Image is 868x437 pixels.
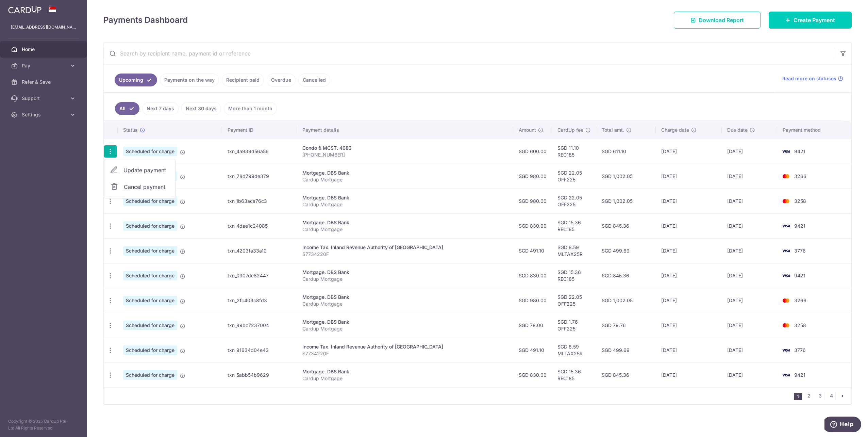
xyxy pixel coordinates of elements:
[302,269,508,276] div: Mortgage. DBS Bank
[656,338,722,362] td: [DATE]
[22,111,67,118] span: Settings
[123,246,177,256] span: Scheduled for charge
[722,238,777,263] td: [DATE]
[123,221,177,231] span: Scheduled for charge
[722,263,777,288] td: [DATE]
[302,368,508,375] div: Mortgage. DBS Bank
[661,127,689,133] span: Charge date
[302,251,508,258] p: S7734220F
[115,102,139,115] a: All
[779,371,793,379] img: Bank Card
[596,288,656,313] td: SGD 1,002.05
[552,288,596,313] td: SGD 22.05 OFF225
[794,347,806,353] span: 3776
[298,74,330,86] a: Cancelled
[302,145,508,151] div: Condo & MCST. 4083
[816,392,824,400] a: 3
[513,238,552,263] td: SGD 491.10
[552,238,596,263] td: SGD 8.59 MLTAX25R
[513,139,552,164] td: SGD 600.00
[222,238,297,263] td: txn_4203fa33a10
[302,151,508,158] p: [PHONE_NUMBER]
[513,189,552,213] td: SGD 980.00
[302,375,508,382] p: Cardup Mortgage
[552,338,596,362] td: SGD 8.59 MLTAX25R
[302,226,508,233] p: Cardup Mortgage
[513,288,552,313] td: SGD 980.00
[656,288,722,313] td: [DATE]
[779,272,793,280] img: Bank Card
[656,139,722,164] td: [DATE]
[552,213,596,238] td: SGD 15.36 REC185
[115,74,157,86] a: Upcoming
[142,102,179,115] a: Next 7 days
[699,16,744,24] span: Download Report
[552,362,596,387] td: SGD 15.36 REC185
[722,189,777,213] td: [DATE]
[779,147,793,156] img: Bank Card
[779,222,793,230] img: Bank Card
[722,164,777,189] td: [DATE]
[722,213,777,238] td: [DATE]
[181,102,221,115] a: Next 30 days
[656,213,722,238] td: [DATE]
[656,164,722,189] td: [DATE]
[123,296,177,305] span: Scheduled for charge
[222,338,297,362] td: txn_91634d04e43
[8,5,41,14] img: CardUp
[222,121,297,139] th: Payment ID
[794,248,806,254] span: 3776
[805,392,813,400] a: 2
[596,139,656,164] td: SGD 611.10
[11,24,76,31] p: [EMAIL_ADDRESS][DOMAIN_NAME]
[222,313,297,338] td: txn_89bc7237004
[222,139,297,164] td: txn_4a939d56a56
[794,223,805,229] span: 9421
[794,173,806,179] span: 3266
[674,12,761,29] a: Download Report
[123,370,177,380] span: Scheduled for charge
[222,213,297,238] td: txn_4dae1c24085
[827,392,835,400] a: 4
[302,350,508,357] p: S7734220F
[596,362,656,387] td: SGD 845.36
[602,127,624,133] span: Total amt.
[656,238,722,263] td: [DATE]
[222,164,297,189] td: txn_78d799de379
[297,121,513,139] th: Payment details
[596,164,656,189] td: SGD 1,002.05
[794,322,806,328] span: 3258
[722,313,777,338] td: [DATE]
[596,213,656,238] td: SGD 845.36
[769,12,852,29] a: Create Payment
[779,247,793,255] img: Bank Card
[782,75,843,82] a: Read more on statuses
[656,263,722,288] td: [DATE]
[302,194,508,201] div: Mortgage. DBS Bank
[779,321,793,329] img: Bank Card
[123,321,177,330] span: Scheduled for charge
[794,372,805,378] span: 9421
[513,313,552,338] td: SGD 78.00
[794,198,806,204] span: 3258
[552,139,596,164] td: SGD 11.10 REC185
[513,362,552,387] td: SGD 830.00
[779,296,793,305] img: Bank Card
[552,313,596,338] td: SGD 1.76 OFF225
[302,169,508,176] div: Mortgage. DBS Bank
[302,219,508,226] div: Mortgage. DBS Bank
[656,362,722,387] td: [DATE]
[123,345,177,355] span: Scheduled for charge
[302,294,508,301] div: Mortgage. DBS Bank
[22,95,67,102] span: Support
[824,417,861,434] iframe: Opens a widget where you can find more information
[794,297,806,303] span: 3266
[782,75,836,82] span: Read more on statuses
[267,74,296,86] a: Overdue
[222,189,297,213] td: txn_1b63aca76c3
[103,14,188,26] h4: Payments Dashboard
[794,388,851,404] nav: pager
[557,127,583,133] span: CardUp fee
[123,196,177,206] span: Scheduled for charge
